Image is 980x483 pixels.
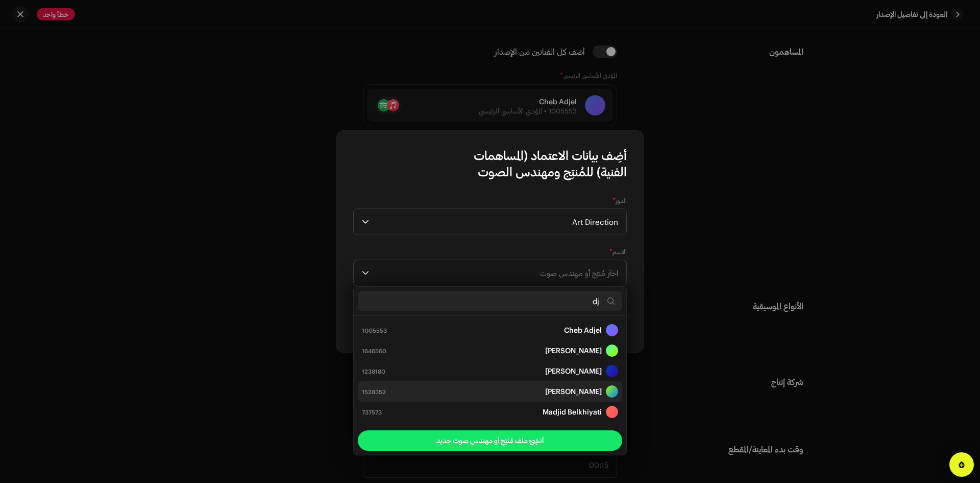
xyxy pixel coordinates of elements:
[362,260,369,286] div: dropdown trigger
[358,402,622,422] li: Madjid Belkhiyati
[358,422,622,443] li: Madjid Belkhyti
[545,386,602,397] strong: [PERSON_NAME]
[353,147,627,180] span: أضِف بيانات الاعتماد (المساهمات الفنية) للمُنتِج ومهندس الصوت
[362,407,382,417] span: 737573
[545,366,602,376] strong: [PERSON_NAME]
[436,430,544,451] span: أنشِئ ملف مُنتِج أو مهندس صوت جديد
[362,325,387,335] span: 1005553
[362,346,386,356] span: 1646560
[354,316,626,447] ul: Option List
[358,381,622,402] li: DJEMAME NOUREDDINE
[373,260,618,286] span: اختَر مُنتِج أو مهندس صوت
[358,320,622,340] li: Cheb Adjel
[540,268,618,278] span: اختَر مُنتِج أو مهندس صوت
[362,366,385,376] span: 1238180
[362,386,386,397] span: 1528352
[543,407,602,417] strong: Madjid Belkhiyati
[373,209,618,235] span: Art Direction
[612,196,627,204] label: الدور
[609,247,627,256] label: الاسم
[545,346,602,356] strong: [PERSON_NAME]
[358,361,622,381] li: Cheb Ali Mdjaji
[362,209,369,235] div: dropdown trigger
[358,340,622,361] li: Cheb Ali Madjadji
[564,325,602,335] strong: Cheb Adjel
[949,452,974,477] div: Open Intercom Messenger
